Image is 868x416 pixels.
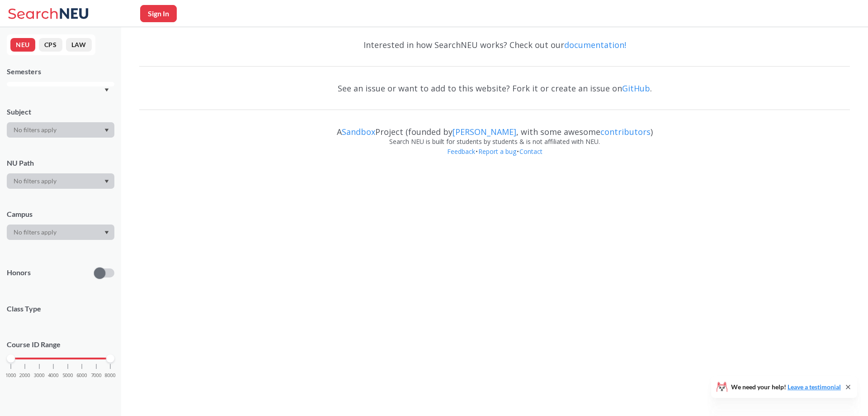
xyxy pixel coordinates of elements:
button: Sign In [140,5,177,22]
div: Dropdown arrow [7,225,114,240]
div: Dropdown arrow [7,173,114,189]
svg: Dropdown arrow [104,180,109,183]
span: We need your help! [731,384,841,390]
span: 5000 [62,373,73,378]
span: 2000 [19,373,30,378]
div: Campus [7,209,114,219]
span: 3000 [34,373,45,378]
span: 7000 [91,373,102,378]
div: Dropdown arrow [7,122,114,138]
a: GitHub [622,83,650,94]
a: Contact [519,147,543,156]
svg: Dropdown arrow [104,88,109,92]
button: LAW [66,38,92,52]
p: Course ID Range [7,339,114,350]
a: [PERSON_NAME] [453,126,516,137]
div: Semesters [7,67,114,77]
div: • • [139,147,850,170]
a: Feedback [447,147,476,156]
div: Interested in how SearchNEU works? Check out our [139,32,850,58]
span: 4000 [48,373,59,378]
span: 6000 [76,373,87,378]
div: A Project (founded by , with some awesome ) [139,119,850,137]
button: CPS [39,38,62,52]
a: documentation! [564,39,626,50]
span: Class Type [7,304,114,314]
a: Sandbox [342,126,375,137]
div: Subject [7,107,114,117]
svg: Dropdown arrow [104,231,109,234]
span: 1000 [5,373,16,378]
p: Honors [7,268,31,278]
span: 8000 [105,373,116,378]
div: See an issue or want to add to this website? Fork it or create an issue on . [139,75,850,101]
svg: Dropdown arrow [104,129,109,132]
div: NU Path [7,158,114,168]
a: Report a bug [478,147,517,156]
button: NEU [10,38,35,52]
a: contributors [600,126,651,137]
div: Search NEU is built for students by students & is not affiliated with NEU. [139,137,850,147]
a: Leave a testimonial [788,383,841,391]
